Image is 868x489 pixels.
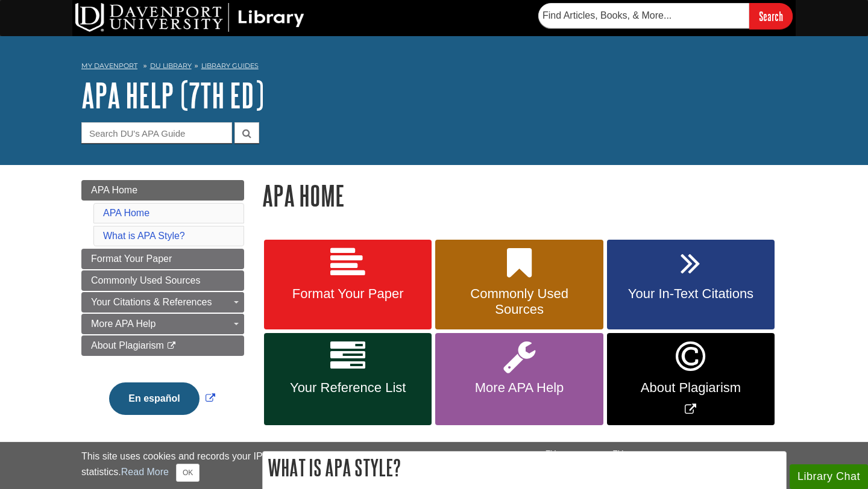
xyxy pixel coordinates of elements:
[81,180,244,435] div: Guide Page Menu
[264,333,432,425] a: Your Reference List
[81,61,137,71] a: My Davenport
[607,240,775,330] a: Your In-Text Citations
[616,286,766,302] span: Your In-Text Citations
[81,122,232,143] input: Search DU's APA Guide
[616,380,766,396] span: About Plagiarism
[91,254,172,264] span: Format Your Paper
[150,61,192,70] a: DU Library
[273,380,423,396] span: Your Reference List
[103,208,149,218] a: APA Home
[81,249,244,269] a: Format Your Paper
[91,340,164,350] span: About Plagiarism
[91,319,156,329] span: More APA Help
[81,270,244,291] a: Commonly Used Sources
[538,3,793,29] form: Searches DU Library's articles, books, and more
[749,3,793,29] input: Search
[81,58,787,77] nav: breadcrumb
[91,275,200,285] span: Commonly Used Sources
[109,382,199,415] button: En español
[81,180,244,201] a: APA Home
[81,314,244,334] a: More APA Help
[75,3,304,32] img: DU Library
[166,342,177,350] i: This link opens in a new window
[176,464,200,482] button: Close
[435,333,603,425] a: More APA Help
[538,3,749,28] input: Find Articles, Books, & More...
[81,335,244,356] a: About Plagiarism
[444,380,594,396] span: More APA Help
[262,180,787,211] h1: APA Home
[607,333,775,425] a: Link opens in new window
[201,61,259,70] a: Library Guides
[273,286,423,302] span: Format Your Paper
[444,286,594,317] span: Commonly Used Sources
[81,292,244,313] a: Your Citations & References
[790,464,868,489] button: Library Chat
[264,240,432,330] a: Format Your Paper
[91,297,212,307] span: Your Citations & References
[81,76,264,114] a: APA Help (7th Ed)
[435,240,603,330] a: Commonly Used Sources
[81,449,787,482] div: This site uses cookies and records your IP address for usage statistics. Additionally, we use Goo...
[103,231,185,241] a: What is APA Style?
[106,393,218,403] a: Link opens in new window
[263,452,786,484] h2: What is APA Style?
[91,185,137,195] span: APA Home
[121,467,169,477] a: Read More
